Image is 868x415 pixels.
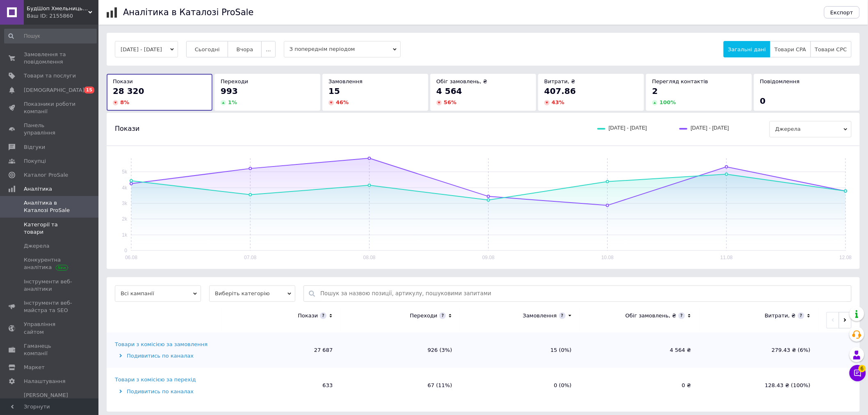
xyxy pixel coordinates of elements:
[699,333,819,368] td: 279.43 ₴ (6%)
[552,99,564,105] span: 43 %
[122,169,128,175] text: 5k
[329,86,340,96] span: 15
[831,9,854,16] span: Експорт
[24,221,76,236] span: Категорії та товари
[228,41,262,57] button: Вчора
[774,46,806,52] span: Товари CPA
[811,41,852,57] button: Товари CPC
[115,388,219,395] div: Подивитись по каналах
[4,29,97,43] input: Пошук
[660,99,676,105] span: 100 %
[652,86,658,96] span: 2
[341,333,460,368] td: 926 (3%)
[115,285,201,302] span: Всі кампанії
[815,46,847,52] span: Товари CPC
[24,72,76,80] span: Товари та послуги
[363,255,376,260] text: 08.08
[123,7,254,17] h1: Аналітика в Каталозі ProSale
[460,333,580,368] td: 15 (0%)
[341,368,460,403] td: 67 (11%)
[24,51,76,66] span: Замовлення та повідомлення
[24,87,85,94] span: [DEMOGRAPHIC_DATA]
[24,100,76,115] span: Показники роботи компанії
[760,78,800,84] span: Повідомлення
[482,255,495,260] text: 09.08
[122,232,128,238] text: 1k
[580,368,699,403] td: 0 ₴
[24,157,46,165] span: Покупці
[770,41,811,57] button: Товари CPA
[228,99,237,105] span: 1 %
[27,12,98,20] div: Ваш ID: 2155860
[724,41,770,57] button: Загальні дані
[209,285,295,302] span: Виберіть категорію
[222,333,341,368] td: 27 687
[115,124,139,133] span: Покази
[221,86,238,96] span: 993
[115,352,219,360] div: Подивитись по каналах
[24,171,68,179] span: Каталог ProSale
[221,78,248,84] span: Переходи
[840,255,852,260] text: 12.08
[122,216,128,222] text: 2k
[244,255,256,260] text: 07.08
[113,86,144,96] span: 28 320
[544,78,576,84] span: Витрати, ₴
[24,364,45,371] span: Маркет
[24,242,49,250] span: Джерела
[124,248,127,253] text: 0
[236,46,253,52] span: Вчора
[24,392,76,414] span: [PERSON_NAME] та рахунки
[24,122,76,137] span: Панель управління
[336,99,349,105] span: 46 %
[125,255,137,260] text: 06.08
[195,46,220,52] span: Сьогодні
[120,99,129,105] span: 8 %
[652,78,708,84] span: Перегляд контактів
[436,78,487,84] span: Обіг замовлень, ₴
[320,286,847,301] input: Пошук за назвою позиції, артикулу, пошуковими запитами
[720,255,733,260] text: 11.08
[824,6,860,18] button: Експорт
[24,342,76,357] span: Гаманець компанії
[444,99,457,105] span: 56 %
[27,5,88,12] span: БудШоп Хмельницький
[699,368,819,403] td: 128.43 ₴ (100%)
[266,46,271,52] span: ...
[186,41,228,57] button: Сьогодні
[24,185,52,193] span: Аналітика
[24,278,76,293] span: Інструменти веб-аналітики
[580,333,699,368] td: 4 564 ₴
[601,255,614,260] text: 10.08
[544,86,576,96] span: 407.86
[24,321,76,335] span: Управління сайтом
[329,78,363,84] span: Замовлення
[115,341,208,348] div: Товари з комісією за замовлення
[24,378,66,385] span: Налаштування
[115,376,196,383] div: Товари з комісією за перехід
[122,201,128,206] text: 3k
[760,96,766,106] span: 0
[284,41,401,57] span: З попереднім періодом
[24,256,76,271] span: Конкурентна аналітика
[859,365,866,372] span: 6
[460,368,580,403] td: 0 (0%)
[436,86,462,96] span: 4 564
[24,199,76,214] span: Аналітика в Каталозі ProSale
[765,312,796,319] div: Витрати, ₴
[24,299,76,314] span: Інструменти веб-майстра та SEO
[122,185,128,191] text: 4k
[113,78,133,84] span: Покази
[261,41,275,57] button: ...
[84,87,94,93] span: 15
[410,312,437,319] div: Переходи
[298,312,318,319] div: Покази
[728,46,766,52] span: Загальні дані
[850,365,866,381] button: Чат з покупцем6
[523,312,557,319] div: Замовлення
[115,41,178,57] button: [DATE] - [DATE]
[24,144,45,151] span: Відгуки
[626,312,676,319] div: Обіг замовлень, ₴
[222,368,341,403] td: 633
[770,121,852,137] span: Джерела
